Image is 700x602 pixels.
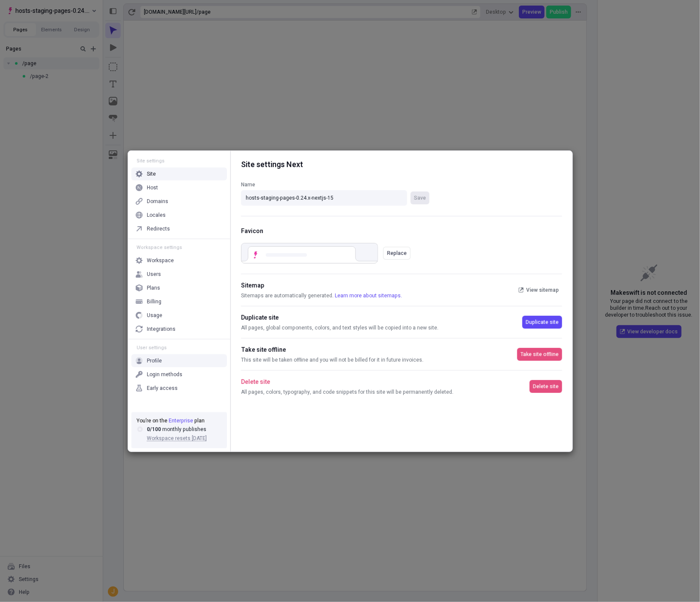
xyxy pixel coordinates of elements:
[241,292,515,299] div: Sitemaps are automatically generated.
[411,192,429,204] button: Name
[131,344,227,351] div: User settings
[387,250,407,257] div: Replace
[147,425,161,433] span: 0 / 100
[517,348,562,361] button: Take site offline
[241,151,562,171] div: Site settings Next
[241,281,515,291] div: Sitemap
[147,371,182,378] div: Login methods
[147,198,168,205] div: Domains
[147,271,161,278] div: Users
[147,257,174,264] div: Workspace
[241,190,407,206] input: NameSave
[131,244,227,251] div: Workspace settings
[241,356,517,363] div: This site will be taken offline and you will not be billed for it in future invoices.
[241,377,530,387] div: Delete site
[241,313,522,323] div: Duplicate site
[147,357,162,364] div: Profile
[241,389,530,395] div: All pages, colors, typography, and code snippets for this site will be permanently deleted.
[241,324,522,331] div: All pages, global components, colors, and text styles will be copied into a new site.
[147,298,161,305] div: Billing
[131,158,227,164] div: Site settings
[241,227,562,236] div: Favicon
[137,417,222,424] div: You’re on the plan
[147,212,166,219] div: Locales
[530,380,562,393] button: Delete site
[521,351,559,358] span: Take site offline
[526,287,559,294] span: View sitemap
[147,385,178,392] div: Early access
[147,434,207,442] span: Workspace resets [DATE]
[147,326,176,332] div: Integrations
[241,181,429,189] div: Name
[335,292,402,300] a: Learn more about sitemaps.
[147,312,162,319] div: Usage
[241,345,517,355] div: Take site offline
[383,247,411,260] button: Replace
[147,285,160,291] div: Plans
[515,284,562,297] button: View sitemap
[526,319,559,326] span: Duplicate site
[162,425,206,433] span: monthly publishes
[147,171,156,177] div: Site
[169,417,193,425] span: Enterprise
[147,225,170,232] div: Redirects
[414,195,426,201] span: Save
[533,383,559,390] span: Delete site
[522,316,562,329] button: Duplicate site
[147,184,158,191] div: Host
